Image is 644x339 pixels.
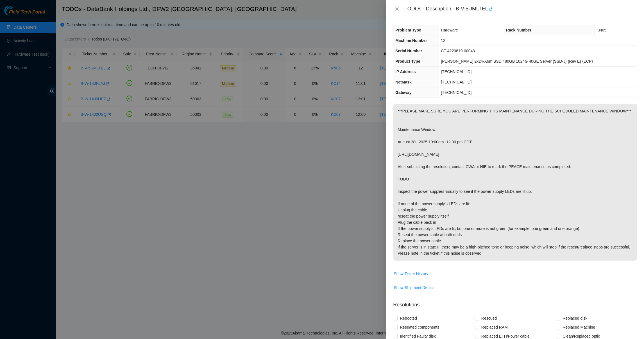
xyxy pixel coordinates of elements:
[395,59,420,64] span: Product Type
[441,69,471,74] span: [TECHNICAL_ID]
[441,90,471,95] span: [TECHNICAL_ID]
[395,28,421,32] span: Problem Type
[393,283,435,292] button: Show Shipment Details
[394,284,434,291] span: Show Shipment Details
[398,314,419,323] span: Rebooted
[560,314,589,323] span: Replaced disk
[441,59,593,64] span: [PERSON_NAME] 2x24-X6m SSD 480GB 1024G 40GE Server {SSD-J} {Rev E} {ECP}
[560,323,597,332] span: Replaced Machine
[441,80,471,84] span: [TECHNICAL_ID]
[395,7,399,11] span: close
[394,271,428,277] span: Show Ticket History
[479,314,499,323] span: Rescued
[597,28,606,32] span: KN05
[479,323,510,332] span: Replaced RAM
[393,297,637,309] p: Resolutions
[393,269,428,278] button: Show Ticket History
[393,6,401,12] button: Close
[506,28,531,32] span: Rack Number
[395,49,422,53] span: Serial Number
[404,4,637,13] div: TODOs - Description - B-V-5UMLTEL
[395,80,412,84] span: NetMask
[395,69,416,74] span: IP Address
[441,28,458,32] span: Hardware
[395,90,412,95] span: Gateway
[393,104,637,261] p: ***PLEASE MAKE SURE YOU ARE PERFORMING THIS MAINTENANCE DURING THE SCHEDULED MAINTENANCE WINDOW**...
[395,38,427,43] span: Machine Number
[398,323,441,332] span: Reseated components
[441,49,475,53] span: CT-4220819-00043
[441,38,445,43] span: 12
